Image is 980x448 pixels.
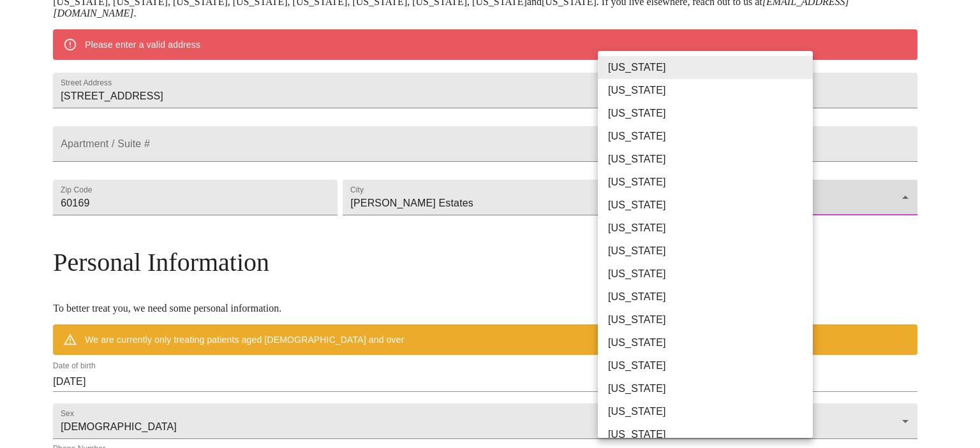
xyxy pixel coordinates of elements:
li: [US_STATE] [598,79,822,102]
li: [US_STATE] [598,308,822,331]
li: [US_STATE] [598,194,822,217]
li: [US_STATE] [598,354,822,377]
li: [US_STATE] [598,102,822,125]
li: [US_STATE] [598,217,822,240]
li: [US_STATE] [598,377,822,400]
li: [US_STATE] [598,400,822,423]
li: [US_STATE] [598,263,822,285]
li: [US_STATE] [598,125,822,148]
li: [US_STATE] [598,285,822,308]
li: [US_STATE] [598,148,822,171]
li: [US_STATE] [598,423,822,446]
li: [US_STATE] [598,331,822,354]
li: [US_STATE] [598,240,822,263]
li: [US_STATE] [598,56,822,79]
li: [US_STATE] [598,171,822,194]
